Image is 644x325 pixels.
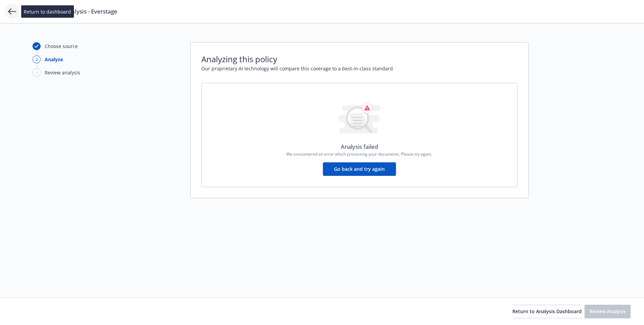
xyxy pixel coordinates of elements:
div: Choose source [45,43,78,50]
span: Return to dashboard [24,8,71,15]
span: Our proprietary AI technology will compare this coverage to a best-in-class standard [201,65,517,72]
span: Return to Analysis Dashboard [512,308,582,315]
span: Review Analysis [590,308,626,315]
span: Analysis failed [341,142,378,151]
button: Return to Analysis Dashboard [512,305,582,318]
span: We encountered an error which processing your documents. Please try again. [286,151,432,157]
div: Review analysis [45,69,80,76]
div: 3 [32,69,41,76]
div: 2 [32,55,41,63]
span: Analyzing this policy [201,53,517,65]
button: Review Analysis [584,305,630,318]
button: Go back and try again [323,162,396,176]
div: Analyze [45,56,63,63]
